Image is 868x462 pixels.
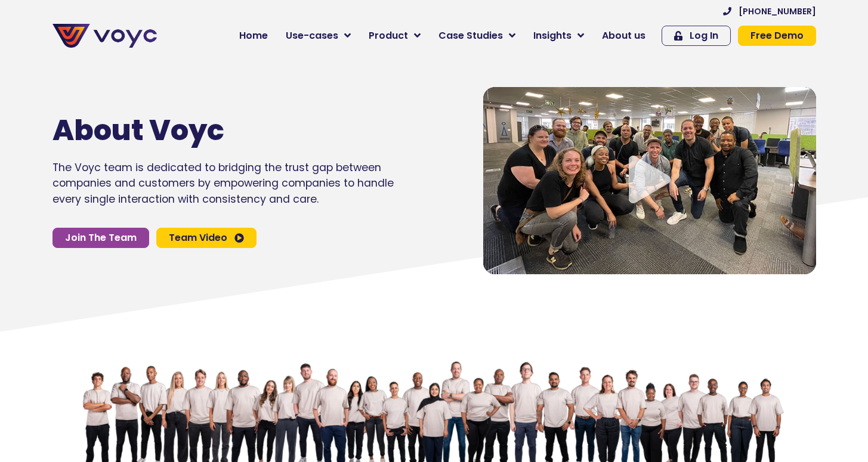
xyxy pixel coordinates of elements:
span: Insights [533,29,572,43]
a: Insights [524,24,593,48]
span: About us [602,29,645,43]
a: About us [593,24,654,48]
a: Use-cases [277,24,360,48]
p: The Voyc team is dedicated to bridging the trust gap between companies and customers by empowerin... [52,160,394,207]
span: Team Video [169,233,227,243]
a: Product [360,24,430,48]
h1: About Voyc [52,113,358,148]
span: [PHONE_NUMBER] [739,7,816,15]
a: Join The Team [52,228,149,248]
div: Video play button [626,156,674,205]
a: Free Demo [738,26,816,46]
span: Product [369,29,408,43]
span: Home [239,29,268,43]
a: Team Video [156,228,257,248]
a: Home [230,24,277,48]
span: Free Demo [750,31,804,41]
a: Log In [662,26,731,46]
span: Log In [690,31,718,41]
a: [PHONE_NUMBER] [723,7,816,15]
span: Use-cases [286,29,338,43]
a: Case Studies [430,24,524,48]
span: Join The Team [65,233,137,243]
img: voyc-full-logo [52,24,157,48]
span: Case Studies [438,29,503,43]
